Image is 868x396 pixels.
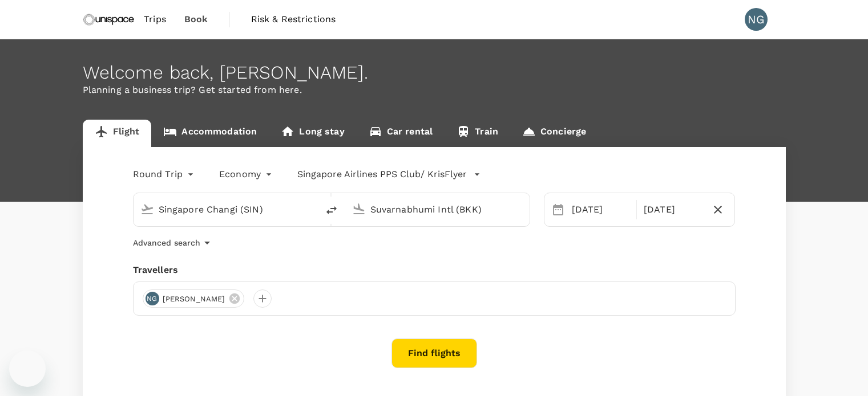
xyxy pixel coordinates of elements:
a: Train [445,120,510,147]
div: Travellers [133,263,736,277]
a: Car rental [357,120,445,147]
a: Accommodation [151,120,269,147]
a: Concierge [510,120,598,147]
button: Open [522,208,524,210]
div: NG [146,292,159,305]
p: Planning a business trip? Get started from here. [83,83,786,97]
a: Flight [83,120,152,147]
span: [PERSON_NAME] [156,293,232,305]
div: [DATE] [567,198,634,221]
button: Singapore Airlines PPS Club/ KrisFlyer [297,168,481,181]
span: Risk & Restrictions [251,13,336,26]
div: NG [745,8,768,31]
input: Going to [370,201,506,218]
button: Find flights [391,338,477,368]
p: Singapore Airlines PPS Club/ KrisFlyer [297,168,467,181]
input: Depart from [159,201,294,218]
div: Economy [219,165,274,183]
button: Open [310,208,312,210]
div: [DATE] [639,198,706,221]
span: Trips [144,13,166,26]
div: Welcome back , [PERSON_NAME] . [83,62,786,83]
img: Unispace [83,7,135,32]
a: Long stay [269,120,356,147]
span: Book [184,13,208,26]
button: delete [318,197,345,224]
p: Advanced search [133,237,200,248]
div: NG[PERSON_NAME] [143,289,245,308]
button: Advanced search [133,236,214,250]
iframe: Button to launch messaging window [9,350,46,387]
div: Round Trip [133,165,197,183]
